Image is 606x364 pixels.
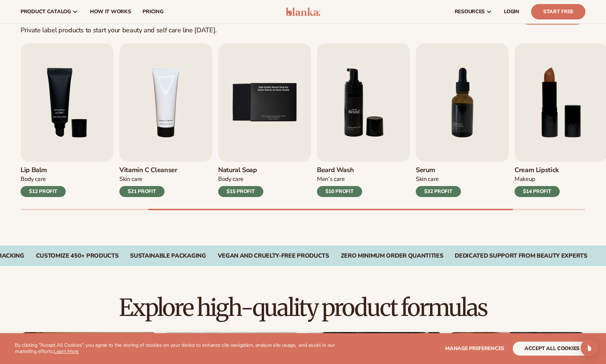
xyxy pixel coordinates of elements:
[455,252,587,259] div: DEDICATED SUPPORT FROM BEAUTY EXPERTS
[130,252,206,259] div: SUSTAINABLE PACKAGING
[218,43,311,197] a: 5 / 9
[286,7,321,16] img: logo
[36,252,119,259] div: CUSTOMIZE 450+ PRODUCTS
[143,9,163,15] span: pricing
[218,186,263,197] div: $15 PROFIT
[445,342,504,356] button: Manage preferences
[515,175,560,183] div: Makeup
[218,175,263,183] div: Body Care
[416,186,461,197] div: $32 PROFIT
[21,166,66,174] h3: Lip Balm
[455,9,485,15] span: resources
[515,186,560,197] div: $14 PROFIT
[119,175,177,183] div: Skin Care
[90,9,131,15] span: How It Works
[317,175,362,183] div: Men’s Care
[416,175,461,183] div: Skin Care
[416,43,509,197] a: 7 / 9
[513,342,591,356] button: accept all cookies
[15,342,350,355] p: By clicking "Accept All Cookies", you agree to the storing of cookies on your device to enhance s...
[54,348,79,355] a: Learn More
[21,175,66,183] div: Body Care
[515,166,560,174] h3: Cream Lipstick
[21,9,71,15] span: product catalog
[341,252,443,259] div: ZERO MINIMUM ORDER QUANTITIES
[581,339,598,357] div: Open Intercom Messenger
[317,166,362,174] h3: Beard Wash
[445,345,504,352] span: Manage preferences
[21,186,66,197] div: $12 PROFIT
[317,43,410,197] a: 6 / 9
[21,295,585,320] h2: Explore high-quality product formulas
[317,43,410,162] img: Shopify Image 10
[119,43,212,197] a: 4 / 9
[218,166,263,174] h3: Natural Soap
[218,252,329,259] div: VEGAN AND CRUELTY-FREE PRODUCTS
[21,43,113,197] a: 3 / 9
[504,9,519,15] span: LOGIN
[531,4,585,19] a: Start Free
[416,166,461,174] h3: Serum
[119,186,165,197] div: $21 PROFIT
[317,186,362,197] div: $10 PROFIT
[21,26,217,34] div: Private label products to start your beauty and self care line [DATE].
[119,166,177,174] h3: Vitamin C Cleanser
